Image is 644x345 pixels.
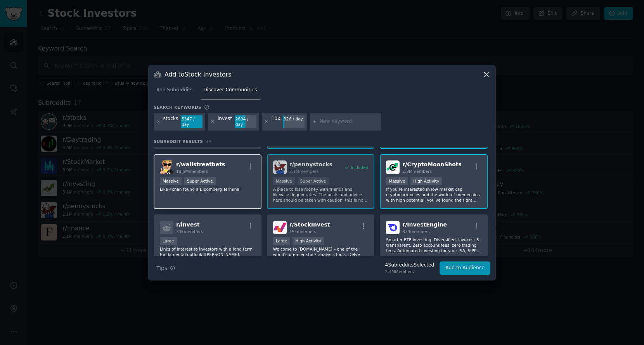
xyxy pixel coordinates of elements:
span: r/ invest [176,221,199,228]
span: 15k members [289,229,316,234]
p: Links of interest to investors with a long term fundamental outlook ([PERSON_NAME], [PERSON_NAME]... [160,246,255,263]
span: Subreddit Results [154,139,203,144]
button: Add to Audience [440,261,490,275]
a: Discover Communities [201,84,260,100]
input: New Keyword [320,118,379,125]
p: If you're interested in low market cap cryptocurrencies and the world of memecoins with high pote... [386,186,481,203]
span: 33k members [176,229,203,234]
p: Welcome to [DOMAIN_NAME] – one of the world's premier stock analysis tools. Delve deep with our a... [273,246,369,263]
div: 2694 / day [235,115,256,128]
span: 19.5M members [176,169,208,174]
img: wallstreetbets [160,160,173,174]
span: 39 [206,139,211,144]
span: r/ CryptoMoonShots [402,161,462,167]
div: stocks [163,115,178,128]
span: Add Subreddits [156,87,192,94]
h3: Search keywords [154,105,201,110]
p: Like 4chan found a Bloomberg Terminal. [160,186,255,192]
img: InvestEngine [386,221,400,234]
div: invest [218,115,232,128]
p: Smarter ETF investing. Diversified, low-cost & transparent. Zero account fees, zero trading fees.... [386,237,481,253]
span: r/ wallstreetbets [176,161,225,167]
h3: Add to Stock Investors [164,70,231,78]
div: Massive [386,177,408,185]
span: 833 members [402,229,429,234]
div: Large [160,237,177,245]
img: StockInvest [273,221,287,234]
div: Massive [160,177,182,185]
div: 2.4M Members [385,269,435,274]
div: High Activity [410,177,442,185]
img: CryptoMoonShots [386,160,400,174]
span: r/ StockInvest [289,221,330,228]
div: Super Active [184,177,216,185]
span: Discover Communities [203,87,257,94]
span: 2.2M members [402,169,432,174]
span: r/ InvestEngine [402,221,447,228]
a: Add Subreddits [154,84,195,100]
div: 4 Subreddit s Selected [385,262,435,269]
div: Large [273,237,290,245]
span: Tips [156,264,167,272]
div: 326 / day [283,115,305,122]
div: 5347 / day [181,115,203,128]
div: 10x [272,115,280,128]
div: High Activity [293,237,324,245]
button: Tips [154,261,178,275]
